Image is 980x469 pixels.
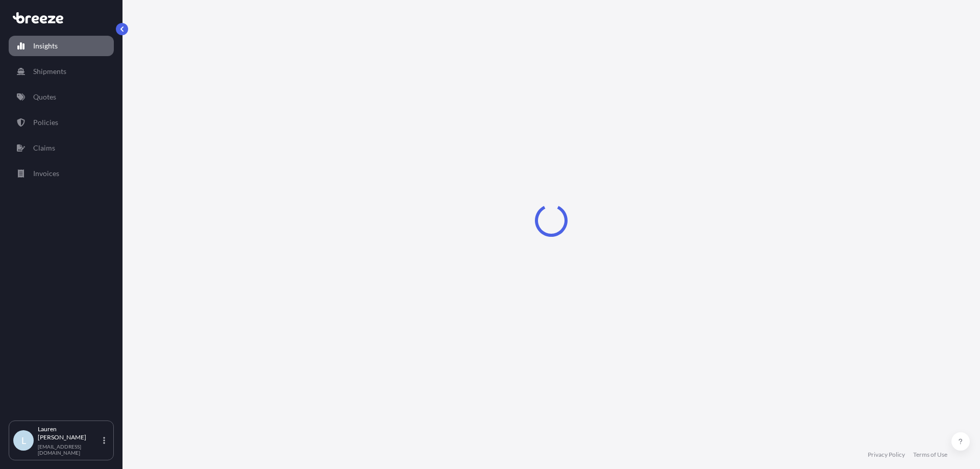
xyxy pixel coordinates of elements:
a: Invoices [9,163,114,184]
a: Privacy Policy [868,451,905,459]
p: Invoices [33,168,59,179]
p: [EMAIL_ADDRESS][DOMAIN_NAME] [38,443,101,456]
p: Shipments [33,66,66,77]
span: L [21,435,26,446]
a: Policies [9,112,114,133]
p: Claims [33,143,55,153]
a: Claims [9,138,114,158]
a: Insights [9,36,114,56]
a: Quotes [9,87,114,107]
p: Policies [33,117,58,128]
p: Lauren [PERSON_NAME] [38,425,101,441]
p: Quotes [33,92,56,102]
p: Insights [33,41,58,51]
a: Shipments [9,61,114,82]
a: Terms of Use [913,451,947,459]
